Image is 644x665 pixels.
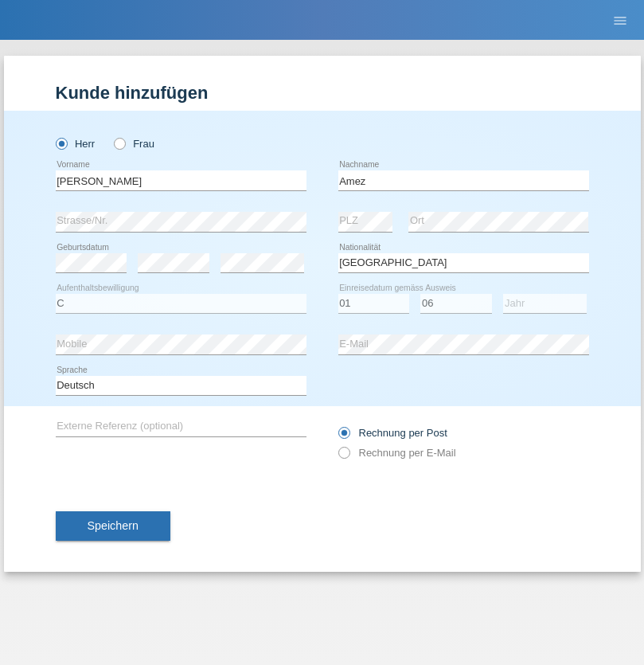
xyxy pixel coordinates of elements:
[604,15,636,25] a: menu
[114,138,124,148] input: Frau
[56,138,96,150] label: Herr
[56,511,170,542] button: Speichern
[114,138,154,150] label: Frau
[56,138,66,148] input: Herr
[338,447,456,459] label: Rechnung per E-Mail
[338,447,349,467] input: Rechnung per E-Mail
[612,13,628,29] i: menu
[338,427,447,439] label: Rechnung per Post
[338,427,349,447] input: Rechnung per Post
[56,83,589,103] h1: Kunde hinzufügen
[88,519,139,532] span: Speichern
